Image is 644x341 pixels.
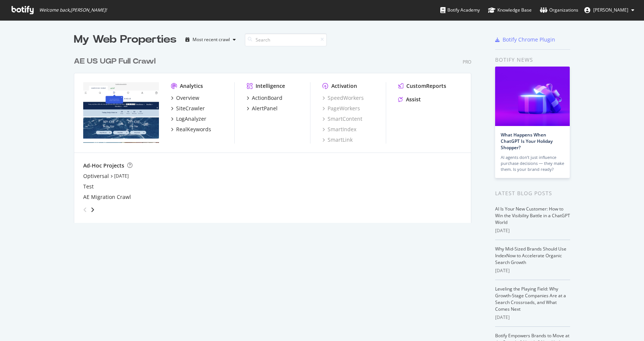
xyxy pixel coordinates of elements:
[495,206,570,225] a: AI Is Your New Customer: How to Win the Visibility Battle in a ChatGPT World
[331,82,357,90] div: Activation
[252,94,282,102] div: ActionBoard
[578,4,640,16] button: [PERSON_NAME]
[440,6,480,14] div: Botify Academy
[74,56,159,67] a: AE US UGP Full Crawl
[74,47,477,223] div: grid
[83,172,109,180] a: Optiversal
[495,67,570,126] img: What Happens When ChatGPT Is Your Holiday Shopper?
[488,6,532,14] div: Knowledge Base
[495,246,566,265] a: Why Mid-Sized Brands Should Use IndexNow to Accelerate Organic Search Growth
[495,36,555,43] a: Botify Chrome Plugin
[406,82,446,90] div: CustomReports
[322,115,362,123] a: SmartContent
[501,154,564,172] div: AI agents don’t just influence purchase decisions — they make them. Is your brand ready?
[503,36,555,43] div: Botify Chrome Plugin
[593,7,628,13] span: Melanie Vadney
[182,34,239,46] button: Most recent crawl
[256,82,285,90] div: Intelligence
[540,6,578,14] div: Organizations
[83,82,159,143] img: www.ae.com
[406,96,421,103] div: Assist
[322,136,353,144] a: SmartLink
[171,126,211,133] a: RealKeywords
[39,7,107,13] span: Welcome back, [PERSON_NAME] !
[322,94,364,102] a: SpeedWorkers
[252,105,278,112] div: AlertPanel
[114,173,129,179] a: [DATE]
[501,132,553,151] a: What Happens When ChatGPT Is Your Holiday Shopper?
[74,32,176,47] div: My Web Properties
[180,82,203,90] div: Analytics
[322,126,356,133] a: SmartIndex
[495,267,570,274] div: [DATE]
[463,59,471,65] div: Pro
[176,94,199,102] div: Overview
[398,96,421,103] a: Assist
[83,162,124,169] div: Ad-Hoc Projects
[176,115,206,123] div: LogAnalyzer
[495,286,566,312] a: Leveling the Playing Field: Why Growth-Stage Companies Are at a Search Crossroads, and What Comes...
[90,206,95,213] div: angle-right
[495,189,570,197] div: Latest Blog Posts
[176,126,211,133] div: RealKeywords
[495,227,570,234] div: [DATE]
[193,37,230,42] div: Most recent crawl
[495,56,570,64] div: Botify news
[171,115,206,123] a: LogAnalyzer
[247,94,282,102] a: ActionBoard
[176,105,205,112] div: SiteCrawler
[83,183,94,190] a: Test
[398,82,446,90] a: CustomReports
[171,105,205,112] a: SiteCrawler
[74,56,156,67] div: AE US UGP Full Crawl
[171,94,199,102] a: Overview
[83,193,131,201] a: AE Migration Crawl
[245,33,327,46] input: Search
[322,105,360,112] a: PageWorkers
[495,314,570,321] div: [DATE]
[80,204,90,216] div: angle-left
[247,105,278,112] a: AlertPanel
